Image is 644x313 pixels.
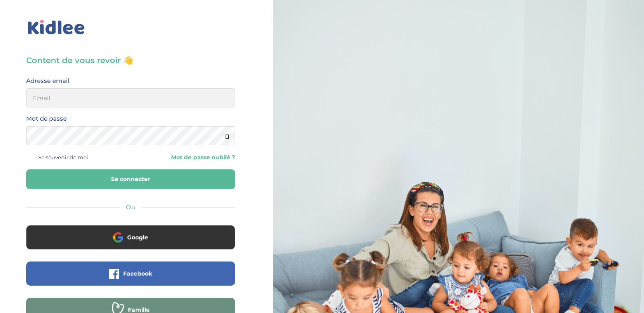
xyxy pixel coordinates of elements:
a: Facebook [26,275,235,283]
span: Facebook [123,270,152,278]
button: Se connecter [26,169,235,189]
label: Mot de passe [26,113,67,124]
span: Se souvenir de moi [38,152,88,163]
a: Google [26,239,235,247]
img: google.png [113,232,123,242]
input: Email [26,88,235,107]
span: Google [127,233,148,241]
span: Ou [126,203,135,211]
a: Mot de passe oublié ? [137,154,235,161]
img: facebook.png [109,269,119,279]
button: Facebook [26,262,235,286]
img: logo_kidlee_bleu [26,18,87,37]
button: Google [26,225,235,249]
h3: Content de vous revoir 👋 [26,55,235,66]
label: Adresse email [26,76,69,86]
